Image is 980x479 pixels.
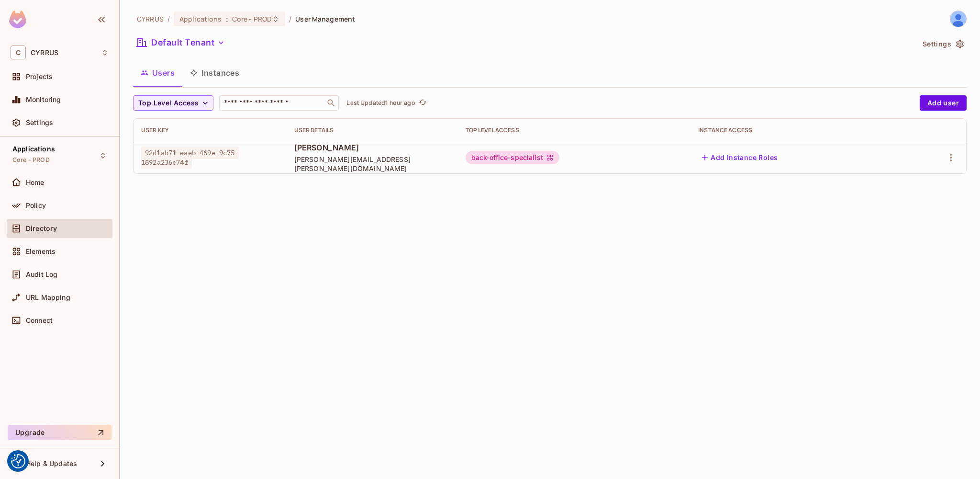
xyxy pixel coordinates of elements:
span: 92d1ab71-eaeb-469e-9c75-1892a236c74f [141,147,239,169]
span: Core - PROD [12,156,50,164]
li: / [289,14,291,23]
button: Add user [920,95,967,111]
span: Home [26,179,45,186]
button: Consent Preferences [11,454,25,468]
span: Workspace: CYRRUS [31,49,58,57]
span: Help & Updates [26,460,77,468]
span: [PERSON_NAME][EMAIL_ADDRESS][PERSON_NAME][DOMAIN_NAME] [294,155,450,173]
button: refresh [417,97,429,109]
div: Top Level Access [466,126,683,134]
button: Top Level Access [133,95,213,111]
span: Applications [179,14,222,23]
button: Settings [919,36,967,52]
button: Users [133,61,182,85]
span: Directory [26,225,57,232]
button: Upgrade [8,425,111,440]
p: Last Updated 1 hour ago [346,99,415,107]
div: Instance Access [698,126,893,134]
div: User Details [294,126,450,134]
div: back-office-specialist [466,151,559,164]
span: Settings [26,119,53,126]
span: Top Level Access [138,97,199,109]
span: Applications [12,145,55,153]
span: Policy [26,202,46,209]
span: Projects [26,73,53,80]
span: URL Mapping [26,294,70,301]
span: refresh [419,98,427,108]
span: C [11,46,26,59]
span: Connect [26,317,53,324]
li: / [167,14,170,23]
span: Monitoring [26,96,61,103]
span: Elements [26,248,56,255]
button: Add Instance Roles [698,150,781,165]
button: Default Tenant [133,35,229,50]
img: Antonín Lavička [950,11,966,27]
img: SReyMgAAAABJRU5ErkJggg== [9,11,26,28]
span: Core - PROD [232,14,272,23]
span: [PERSON_NAME] [294,142,450,153]
span: : [225,15,229,23]
span: Audit Log [26,271,57,278]
span: User Management [295,14,355,23]
img: Revisit consent button [11,454,25,468]
span: the active workspace [137,14,164,23]
span: Click to refresh data [415,97,429,109]
button: Instances [182,61,247,85]
div: User Key [141,126,279,134]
